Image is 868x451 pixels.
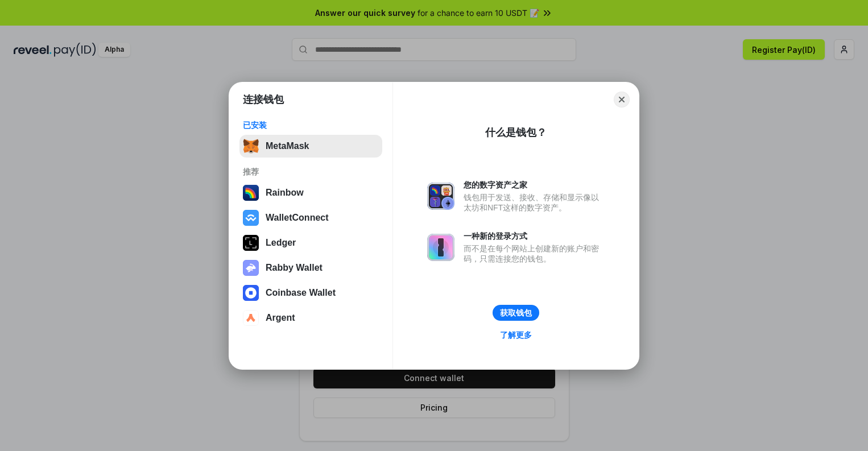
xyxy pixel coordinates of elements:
button: Close [614,92,630,107]
img: svg+xml,%3Csvg%20fill%3D%22none%22%20height%3D%2233%22%20viewBox%3D%220%200%2035%2033%22%20width%... [243,138,259,154]
div: 钱包用于发送、接收、存储和显示像以太坊和NFT这样的数字资产。 [464,192,605,213]
button: 获取钱包 [493,305,539,321]
div: 推荐 [243,167,379,177]
div: WalletConnect [266,213,329,223]
img: svg+xml,%3Csvg%20width%3D%22120%22%20height%3D%22120%22%20viewBox%3D%220%200%20120%20120%22%20fil... [243,185,259,201]
div: 而不是在每个网站上创建新的账户和密码，只需连接您的钱包。 [464,243,605,264]
div: Rainbow [266,188,304,198]
div: Argent [266,313,295,323]
button: WalletConnect [239,206,382,229]
div: 您的数字资产之家 [464,180,605,190]
div: 了解更多 [500,330,532,340]
button: MetaMask [239,135,382,158]
button: Rabby Wallet [239,256,382,279]
div: Rabby Wallet [266,263,323,273]
button: Rainbow [239,181,382,204]
div: 获取钱包 [500,308,532,318]
img: svg+xml,%3Csvg%20width%3D%2228%22%20height%3D%2228%22%20viewBox%3D%220%200%2028%2028%22%20fill%3D... [243,310,259,326]
img: svg+xml,%3Csvg%20xmlns%3D%22http%3A%2F%2Fwww.w3.org%2F2000%2Fsvg%22%20fill%3D%22none%22%20viewBox... [427,183,454,210]
div: Ledger [266,238,296,248]
h1: 连接钱包 [243,93,284,106]
img: svg+xml,%3Csvg%20width%3D%2228%22%20height%3D%2228%22%20viewBox%3D%220%200%2028%2028%22%20fill%3D... [243,210,259,226]
img: svg+xml,%3Csvg%20width%3D%2228%22%20height%3D%2228%22%20viewBox%3D%220%200%2028%2028%22%20fill%3D... [243,285,259,301]
img: svg+xml,%3Csvg%20xmlns%3D%22http%3A%2F%2Fwww.w3.org%2F2000%2Fsvg%22%20fill%3D%22none%22%20viewBox... [243,260,259,276]
img: svg+xml,%3Csvg%20xmlns%3D%22http%3A%2F%2Fwww.w3.org%2F2000%2Fsvg%22%20fill%3D%22none%22%20viewBox... [427,234,454,261]
div: 已安装 [243,120,379,130]
div: Coinbase Wallet [266,288,336,298]
div: 一种新的登录方式 [464,231,605,241]
button: Coinbase Wallet [239,282,382,304]
a: 了解更多 [493,328,539,342]
div: MetaMask [266,141,309,151]
button: Ledger [239,231,382,254]
div: 什么是钱包？ [485,126,547,139]
button: Argent [239,307,382,329]
img: svg+xml,%3Csvg%20xmlns%3D%22http%3A%2F%2Fwww.w3.org%2F2000%2Fsvg%22%20width%3D%2228%22%20height%3... [243,235,259,251]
